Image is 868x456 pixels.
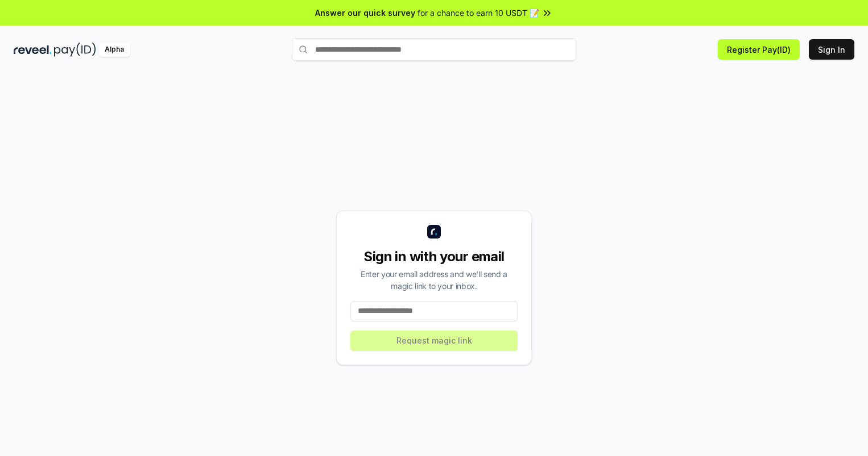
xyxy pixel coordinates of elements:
span: for a chance to earn 10 USDT 📝 [418,7,539,19]
button: Sign In [809,39,854,60]
div: Alpha [98,43,130,57]
img: pay_id [54,43,96,57]
div: Sign in with your email [350,248,518,266]
img: logo_small [427,225,441,239]
div: Enter your email address and we’ll send a magic link to your inbox. [350,268,518,292]
span: Answer our quick survey [315,7,415,19]
img: reveel_dark [14,43,52,57]
button: Register Pay(ID) [718,39,800,60]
